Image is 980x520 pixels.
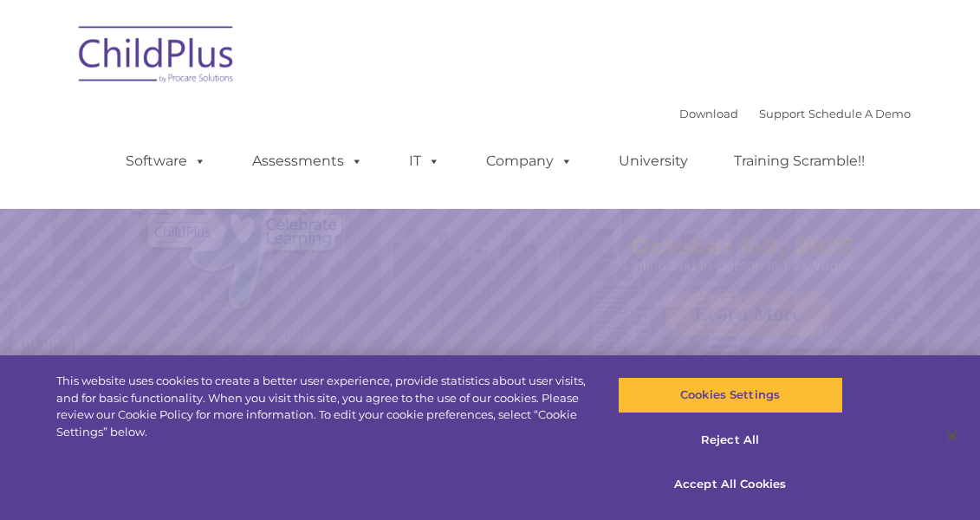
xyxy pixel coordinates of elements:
[392,144,458,179] a: IT
[70,14,243,101] img: ChildPlus by Procare Solutions
[618,422,843,458] button: Reject All
[933,417,971,455] button: Close
[469,144,590,179] a: Company
[759,107,805,120] a: Support
[618,466,843,503] button: Accept All Cookies
[56,373,588,440] div: This website uses cookies to create a better user experience, provide statistics about user visit...
[665,292,830,335] a: Learn More
[717,144,882,179] a: Training Scramble!!
[618,377,843,413] button: Cookies Settings
[601,144,705,179] a: University
[808,107,911,120] a: Schedule A Demo
[108,144,224,179] a: Software
[235,144,380,179] a: Assessments
[679,107,911,120] font: |
[679,107,738,120] a: Download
